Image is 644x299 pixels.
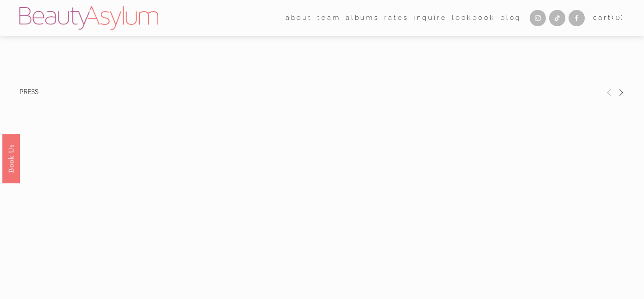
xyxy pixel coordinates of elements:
span: Previous [606,88,613,96]
a: Family Estate on Lake Norman [19,103,162,292]
span: ( ) [612,14,625,22]
a: TikTok [549,10,565,26]
a: Style Me Pretty Feature at Vinewood Stables | Newnan, GA [328,103,470,292]
a: Facebook [569,10,585,26]
a: Book Us [2,133,20,183]
a: Instagram [530,10,546,26]
a: Swan House [174,103,316,292]
a: Blog [500,11,521,25]
span: team [317,12,340,24]
a: Lookbook [452,11,495,25]
a: Rates [384,11,408,25]
a: Inquire [414,11,447,25]
span: about [286,12,312,24]
a: folder dropdown [286,11,312,25]
span: Next [617,88,625,96]
a: folder dropdown [317,11,340,25]
img: Beauty Asylum | Bridal Hair &amp; Makeup Charlotte &amp; Atlanta [19,6,158,30]
span: PRESS [19,88,38,96]
a: albums [346,11,379,25]
span: 0 [616,14,621,22]
a: 0 items in cart [593,12,625,24]
a: Badin Lake [483,103,625,292]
